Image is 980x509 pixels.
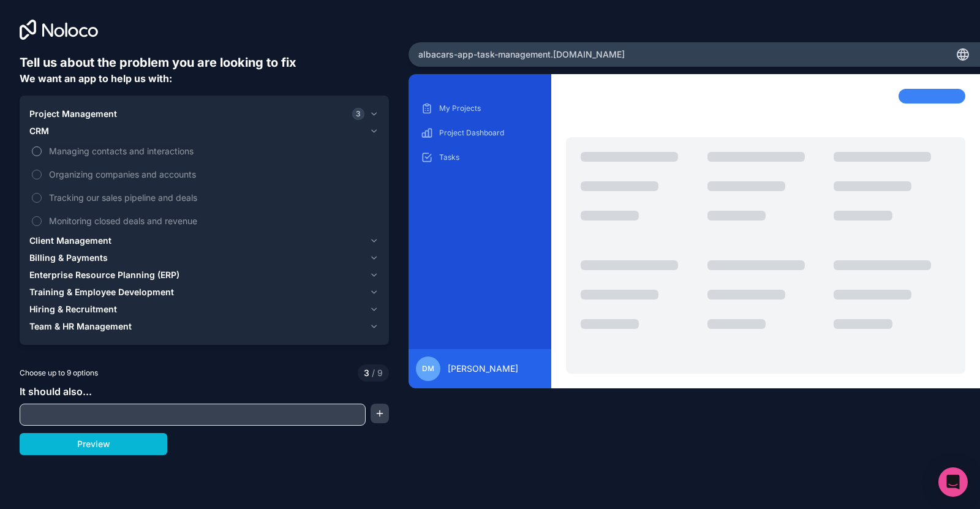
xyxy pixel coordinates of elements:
button: Project Management3 [29,105,379,123]
span: [PERSON_NAME] [448,363,518,375]
span: Tracking our sales pipeline and deals [49,191,377,204]
span: 9 [369,367,383,379]
span: Team & HR Management [29,320,132,333]
button: Organizing companies and accounts [32,170,42,179]
span: Training & Employee Development [29,286,174,298]
span: Organizing companies and accounts [49,168,377,181]
button: Enterprise Resource Planning (ERP) [29,266,379,284]
div: scrollable content [418,99,541,339]
span: albacars-app-task-management .[DOMAIN_NAME] [418,48,625,61]
button: Tracking our sales pipeline and deals [32,193,42,203]
p: Tasks [439,153,539,162]
span: Hiring & Recruitment [29,303,117,315]
span: It should also... [20,385,92,398]
span: 3 [352,108,364,120]
button: Team & HR Management [29,318,379,335]
p: My Projects [439,104,539,113]
button: Managing contacts and interactions [32,146,42,156]
span: Project Management [29,108,117,120]
span: CRM [29,125,49,137]
span: Managing contacts and interactions [49,145,377,157]
button: Preview [20,433,167,455]
span: 3 [364,367,369,379]
button: Hiring & Recruitment [29,301,379,318]
span: / [372,368,375,378]
span: DM [422,364,434,374]
h6: Tell us about the problem you are looking to fix [20,54,389,71]
button: Monitoring closed deals and revenue [32,216,42,226]
button: Billing & Payments [29,249,379,266]
span: Monitoring closed deals and revenue [49,214,377,227]
span: Enterprise Resource Planning (ERP) [29,269,179,281]
div: CRM [29,140,379,232]
button: CRM [29,123,379,140]
button: Client Management [29,232,379,249]
p: Project Dashboard [439,128,539,138]
span: We want an app to help us with: [20,72,172,85]
button: Training & Employee Development [29,284,379,301]
span: Choose up to 9 options [20,368,98,379]
span: Billing & Payments [29,252,108,264]
span: Client Management [29,235,111,247]
div: Open Intercom Messenger [938,467,968,497]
